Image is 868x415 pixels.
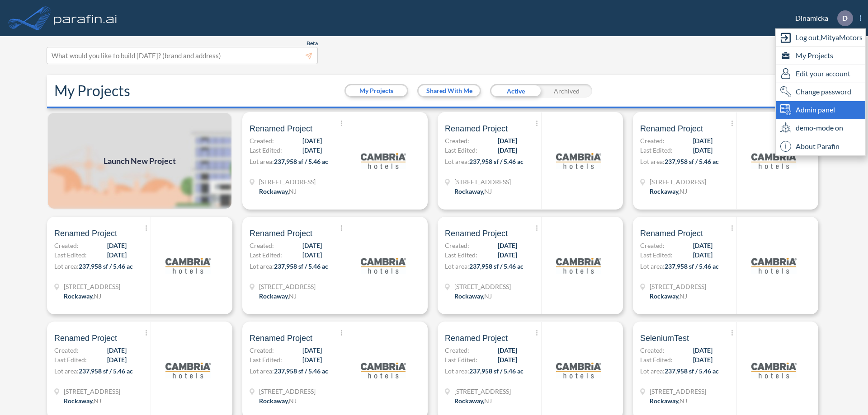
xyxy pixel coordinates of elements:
span: Rockaway , [650,187,679,195]
span: Renamed Project [54,333,117,344]
span: Lot area: [640,262,665,270]
span: 237,958 sf / 5.46 ac [274,367,328,375]
span: Rockaway , [454,397,484,405]
p: D [842,14,848,22]
span: Last Edited: [640,355,673,364]
span: [DATE] [302,145,322,155]
span: Renamed Project [54,228,117,239]
span: Edit your account [796,68,850,79]
span: Created: [54,345,79,355]
span: 321 Mt Hope Ave [259,282,316,291]
div: Change password [776,83,865,101]
span: [DATE] [302,241,322,250]
span: [DATE] [302,250,322,260]
span: Renamed Project [250,228,312,239]
span: 237,958 sf / 5.46 ac [469,367,524,375]
span: Renamed Project [445,333,508,344]
span: 321 Mt Hope Ave [650,387,706,396]
span: 321 Mt Hope Ave [650,177,706,187]
div: Admin panel [776,101,865,119]
span: [DATE] [498,355,517,364]
span: NJ [289,187,297,195]
span: Created: [54,241,79,250]
img: add [47,112,232,210]
span: Lot area: [445,367,469,375]
span: Last Edited: [445,145,477,155]
span: Lot area: [250,367,274,375]
span: Lot area: [54,262,79,270]
span: NJ [289,397,297,405]
div: Rockaway, NJ [650,187,687,196]
span: Rockaway , [259,292,289,300]
span: 321 Mt Hope Ave [454,177,511,187]
span: 237,958 sf / 5.46 ac [469,158,524,165]
span: Last Edited: [445,250,477,260]
span: Renamed Project [640,123,703,134]
span: [DATE] [693,136,712,145]
span: Log out, MityaMotors [796,32,863,43]
span: NJ [94,292,101,300]
h2: My Projects [54,82,130,99]
span: SeleniumTest [640,333,689,344]
span: Last Edited: [54,355,87,364]
span: 321 Mt Hope Ave [454,282,511,291]
span: 237,958 sf / 5.46 ac [469,262,524,270]
span: Rockaway , [259,187,289,195]
div: Rockaway, NJ [454,291,492,301]
img: logo [165,348,211,393]
span: Rockaway , [64,397,94,405]
span: Lot area: [445,158,469,165]
button: Shared With Me [419,85,480,96]
span: Lot area: [445,262,469,270]
span: Created: [250,345,274,355]
span: [DATE] [107,250,127,260]
span: 321 Mt Hope Ave [259,177,316,187]
span: Rockaway , [454,187,484,195]
span: Last Edited: [445,355,477,364]
span: [DATE] [107,241,127,250]
img: logo [556,243,601,288]
span: Last Edited: [54,250,87,260]
div: About Parafin [776,137,865,155]
div: Edit user [776,65,865,83]
span: Created: [250,241,274,250]
span: [DATE] [302,345,322,355]
div: Rockaway, NJ [650,291,687,301]
span: Created: [445,241,469,250]
span: 237,958 sf / 5.46 ac [79,367,133,375]
div: Rockaway, NJ [259,187,297,196]
span: [DATE] [693,345,712,355]
img: logo [165,243,211,288]
span: 321 Mt Hope Ave [64,387,120,396]
span: [DATE] [107,355,127,364]
span: [DATE] [302,136,322,145]
span: Lot area: [250,158,274,165]
span: [DATE] [498,250,517,260]
div: Log out [776,29,865,47]
span: Change password [796,86,851,97]
div: demo-mode on [776,119,865,137]
span: Rockaway , [454,292,484,300]
span: 237,958 sf / 5.46 ac [274,262,328,270]
span: [DATE] [693,241,712,250]
span: Rockaway , [650,292,679,300]
div: Rockaway, NJ [454,187,492,196]
span: Rockaway , [259,397,289,405]
span: 321 Mt Hope Ave [259,387,316,396]
span: [DATE] [302,355,322,364]
span: Created: [640,136,665,145]
span: Admin panel [796,104,835,115]
span: Last Edited: [250,145,282,155]
span: NJ [94,397,101,405]
img: logo [361,243,406,288]
span: 237,958 sf / 5.46 ac [665,158,719,165]
span: [DATE] [693,145,712,155]
span: 321 Mt Hope Ave [454,387,511,396]
img: logo [751,138,797,183]
span: Rockaway , [64,292,94,300]
span: Last Edited: [250,355,282,364]
span: i [780,141,791,152]
div: Rockaway, NJ [259,291,297,301]
span: [DATE] [498,136,517,145]
span: Renamed Project [445,123,508,134]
